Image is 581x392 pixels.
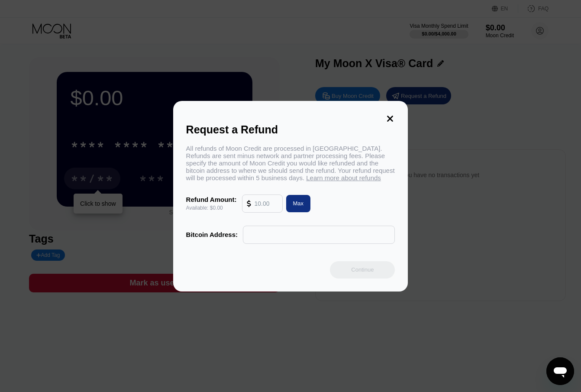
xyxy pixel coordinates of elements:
div: Available: $0.00 [186,205,237,211]
div: Max [283,195,311,212]
div: Request a Refund [186,123,395,136]
div: All refunds of Moon Credit are processed in [GEOGRAPHIC_DATA]. Refunds are sent minus network and... [186,145,395,181]
div: Max [293,200,304,207]
div: Bitcoin Address: [186,231,238,238]
div: Refund Amount: [186,196,237,203]
span: Learn more about refunds [306,174,381,181]
input: 10.00 [255,195,278,212]
iframe: Button to launch messaging window [546,357,574,385]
